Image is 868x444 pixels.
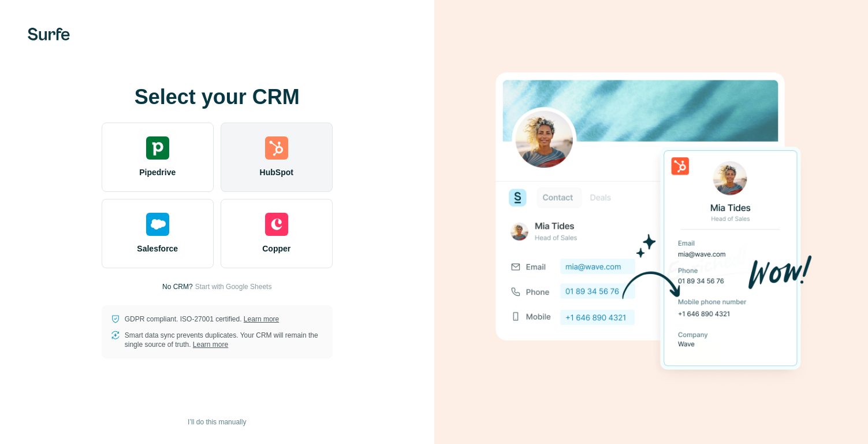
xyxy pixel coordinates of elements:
[146,213,169,236] img: salesforce's logo
[162,282,193,291] p: No CRM?
[188,417,246,427] span: I’ll do this manually
[489,54,813,390] img: HUBSPOT image
[265,213,288,236] img: copper's logo
[137,243,178,254] span: Salesforce
[28,28,70,40] img: Surfe's logo
[195,282,272,291] button: Start with Google Sheets
[146,136,169,160] img: pipedrive's logo
[262,243,290,254] span: Copper
[139,166,176,178] span: Pipedrive
[244,315,279,323] a: Learn more
[193,341,228,349] a: Learn more
[102,86,333,109] h1: Select your CRM
[260,166,293,178] span: HubSpot
[125,331,323,349] p: Smart data sync prevents duplicates. Your CRM will remain the single source of truth.
[125,314,279,324] p: GDPR compliant. ISO-27001 certified.
[265,136,288,160] img: hubspot's logo
[180,414,254,430] button: I’ll do this manually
